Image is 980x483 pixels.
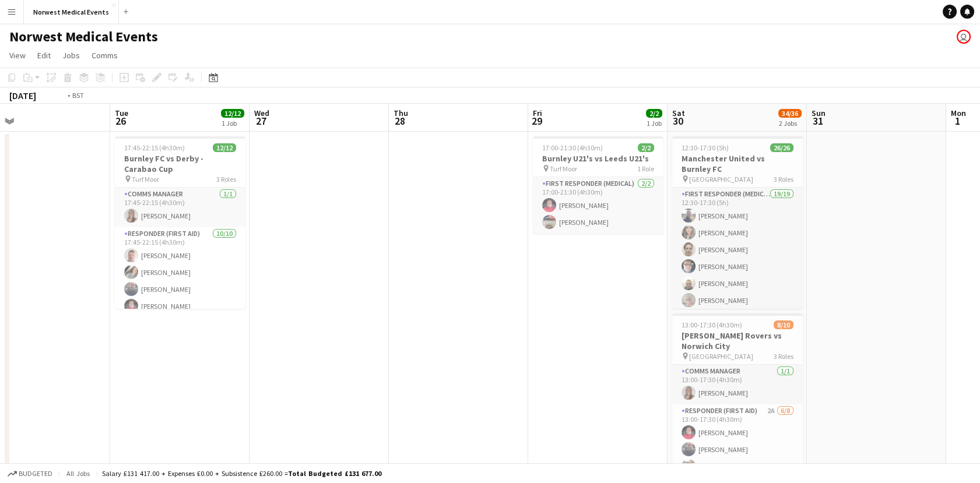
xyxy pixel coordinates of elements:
[58,48,85,63] a: Jobs
[9,50,26,61] span: View
[92,50,118,61] span: Comms
[9,28,158,45] h1: Norwest Medical Events
[72,91,84,100] div: BST
[33,48,55,63] a: Edit
[957,30,971,44] app-user-avatar: Rory Murphy
[9,90,36,101] div: [DATE]
[87,48,122,63] a: Comms
[19,470,52,478] span: Budgeted
[37,50,51,61] span: Edit
[288,469,381,478] span: Total Budgeted £131 677.00
[62,50,80,61] span: Jobs
[102,469,381,478] div: Salary £131 417.00 + Expenses £0.00 + Subsistence £260.00 =
[24,1,119,23] button: Norwest Medical Events
[64,469,92,478] span: All jobs
[5,48,30,63] a: View
[6,467,54,480] button: Budgeted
